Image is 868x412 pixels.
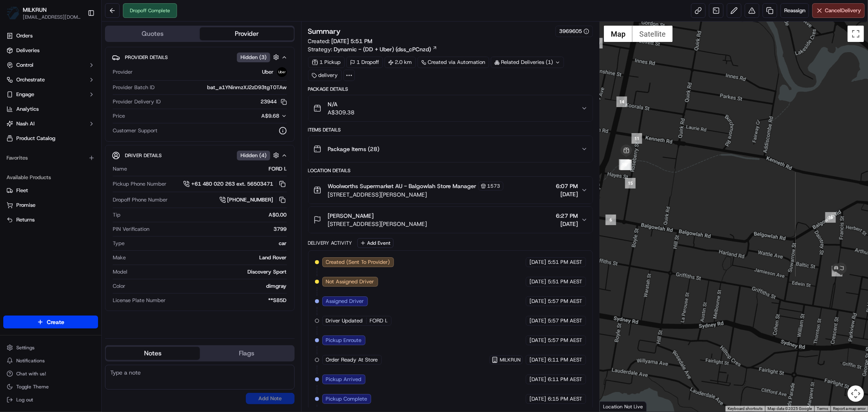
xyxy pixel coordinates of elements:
[215,112,287,120] button: A$9.68
[825,7,861,14] span: Cancel Delivery
[308,37,373,45] span: Created:
[3,213,98,226] button: Returns
[529,356,546,364] span: [DATE]
[3,355,98,366] button: Notifications
[277,67,287,77] img: uber-new-logo.jpeg
[16,61,33,69] span: Control
[556,212,578,220] span: 6:27 PM
[606,215,616,225] div: 6
[328,145,380,153] span: Package Items ( 28 )
[848,386,864,402] button: Map camera controls
[113,211,120,219] span: Tip
[833,406,866,411] a: Report a map error
[548,337,582,344] span: 5:57 PM AEST
[241,54,267,61] span: Hidden ( 3 )
[191,180,273,188] span: +61 480 020 263 ext. 56503471
[131,268,287,276] div: Discovery Sport
[308,95,593,121] button: N/AA$309.38
[604,26,632,42] button: Show street map
[326,317,363,324] span: Driver Updated
[3,171,98,184] div: Available Products
[3,132,98,145] a: Product Catalog
[308,207,593,233] button: [PERSON_NAME][STREET_ADDRESS][PERSON_NAME]6:27 PM[DATE]
[326,395,367,403] span: Pickup Complete
[3,184,98,197] button: Fleet
[3,59,98,72] button: Control
[113,268,127,276] span: Model
[3,29,98,42] a: Orders
[3,88,98,101] button: Engage
[529,278,546,285] span: [DATE]
[548,259,582,266] span: 5:51 PM AEST
[200,347,294,360] button: Flags
[328,108,355,116] span: A$309.38
[370,317,388,324] span: FORD I.
[16,105,39,113] span: Analytics
[16,384,49,390] span: Toggle Theme
[16,32,33,39] span: Orders
[328,100,355,108] span: N/A
[326,278,374,285] span: Not Assigned Driver
[617,96,627,107] div: 14
[3,381,98,392] button: Toggle Theme
[241,152,267,159] span: Hidden ( 4 )
[113,226,149,233] span: PIN Verification
[113,240,125,247] span: Type
[326,356,378,364] span: Order Ready At Store
[602,401,629,412] a: Open this area in Google Maps (opens a new window)
[113,297,166,304] span: License Plate Number
[47,318,64,326] span: Create
[559,28,589,35] div: 3969605
[491,57,564,68] div: Related Deliveries (1)
[219,195,287,204] a: [PHONE_NUMBER]
[308,28,341,35] h3: Summary
[308,57,345,68] div: 1 Pickup
[600,401,647,412] div: Location Not Live
[328,191,503,199] span: [STREET_ADDRESS][PERSON_NAME]
[261,98,287,105] button: 23944
[125,152,162,159] span: Driver Details
[128,240,287,247] div: car
[556,190,578,198] span: [DATE]
[326,337,362,344] span: Pickup Enroute
[548,317,582,324] span: 5:57 PM AEST
[227,196,273,204] span: [PHONE_NUMBER]
[16,370,46,377] span: Chat with us!
[548,356,582,364] span: 6:11 PM AEST
[328,220,427,228] span: [STREET_ADDRESS][PERSON_NAME]
[237,150,281,160] button: Hidden (4)
[183,180,287,188] a: +61 480 020 263 ext. 56503471
[7,216,95,224] a: Returns
[3,44,98,57] a: Deliveries
[500,357,520,363] span: MILKRUN
[529,317,546,324] span: [DATE]
[328,212,374,220] span: [PERSON_NAME]
[16,47,39,54] span: Deliveries
[556,220,578,228] span: [DATE]
[113,84,155,91] span: Provider Batch ID
[3,199,98,212] button: Promise
[113,98,161,105] span: Provider Delivery ID
[332,37,373,45] span: [DATE] 5:51 PM
[529,259,546,266] span: [DATE]
[3,103,98,116] a: Analytics
[418,57,489,68] div: Created via Automation
[113,127,157,134] span: Customer Support
[602,401,629,412] img: Google
[23,14,81,20] span: [EMAIL_ADDRESS][DOMAIN_NAME]
[548,376,582,383] span: 6:11 PM AEST
[262,112,280,119] span: A$9.68
[3,3,84,23] button: MILKRUNMILKRUN[EMAIL_ADDRESS][DOMAIN_NAME]
[16,187,28,194] span: Fleet
[848,26,864,42] button: Toggle fullscreen view
[113,68,133,76] span: Provider
[548,395,582,403] span: 6:15 PM AEST
[334,45,437,53] a: Dynamic - (DD + Uber) (dss_cPCnzd)
[817,406,828,411] a: Terms (opens in new tab)
[3,342,98,353] button: Settings
[129,254,287,261] div: Land Rover
[208,84,287,91] span: bat_a1YNinmzXJ2zD93tgT0TAw
[529,395,546,403] span: [DATE]
[619,159,630,170] div: 10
